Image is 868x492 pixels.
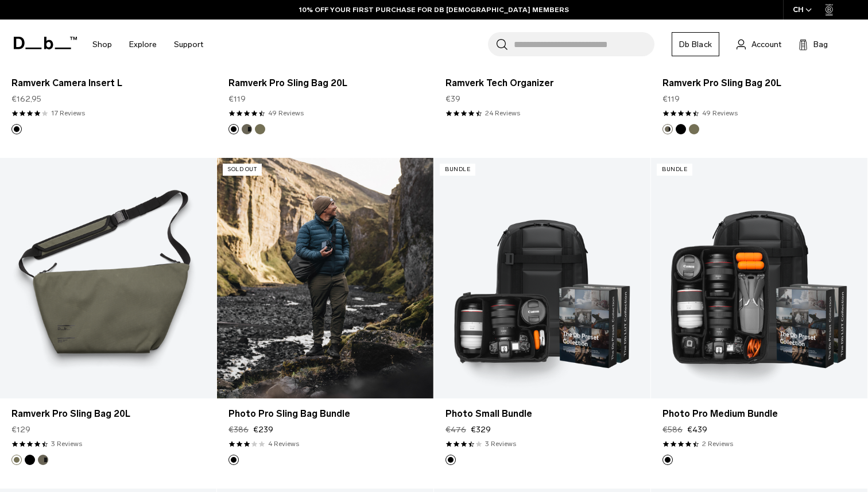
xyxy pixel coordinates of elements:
a: Photo Pro Sling Bag Bundle [228,407,422,421]
button: Forest Green [662,124,673,134]
span: €119 [662,93,680,105]
button: Black Out [445,455,456,465]
a: Shop [92,24,112,65]
a: Db Black [672,32,719,56]
a: Photo Small Bundle [434,158,650,398]
s: €586 [662,424,683,436]
p: Bundle [657,164,692,176]
p: Bundle [440,164,475,176]
p: Sold Out [223,164,262,176]
button: Bag [799,37,828,51]
button: Black Out [676,124,686,134]
a: 49 reviews [702,108,738,118]
a: 24 reviews [485,108,520,118]
a: 2 reviews [702,439,733,449]
span: €162,95 [11,93,41,105]
a: Support [174,24,203,65]
a: Ramverk Pro Sling Bag 20L [662,76,856,90]
button: Mash Green [11,455,22,465]
button: Forest Green [242,124,252,134]
a: 4 reviews [268,439,299,449]
a: Photo Pro Medium Bundle [662,407,856,421]
span: €119 [228,93,246,105]
span: €129 [11,424,30,436]
button: Black Out [11,124,22,134]
a: 10% OFF YOUR FIRST PURCHASE FOR DB [DEMOGRAPHIC_DATA] MEMBERS [299,5,569,15]
span: €239 [253,424,273,436]
button: Black Out [228,124,239,134]
button: Black Out [25,455,35,465]
s: €476 [445,424,466,436]
a: Photo Pro Sling Bag Bundle [217,158,433,398]
span: €329 [471,424,491,436]
a: 17 reviews [51,108,85,118]
button: Mash Green [255,124,265,134]
a: Account [737,37,781,51]
span: Bag [813,38,828,51]
s: €386 [228,424,249,436]
button: Black Out [228,455,239,465]
nav: Main Navigation [84,20,212,69]
span: €39 [445,93,460,105]
a: Photo Small Bundle [445,407,639,421]
a: Ramverk Camera Insert L [11,76,205,90]
button: Black Out [662,455,673,465]
a: Ramverk Tech Organizer [445,76,639,90]
a: Ramverk Pro Sling Bag 20L [228,76,422,90]
a: Photo Pro Medium Bundle [651,158,867,398]
button: Mash Green [689,124,699,134]
button: Forest Green [38,455,48,465]
a: 49 reviews [268,108,304,118]
a: 3 reviews [485,439,516,449]
span: Account [751,38,781,51]
span: €439 [687,424,707,436]
a: Explore [129,24,157,65]
a: Ramverk Pro Sling Bag 20L [11,407,205,421]
a: 3 reviews [51,439,82,449]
